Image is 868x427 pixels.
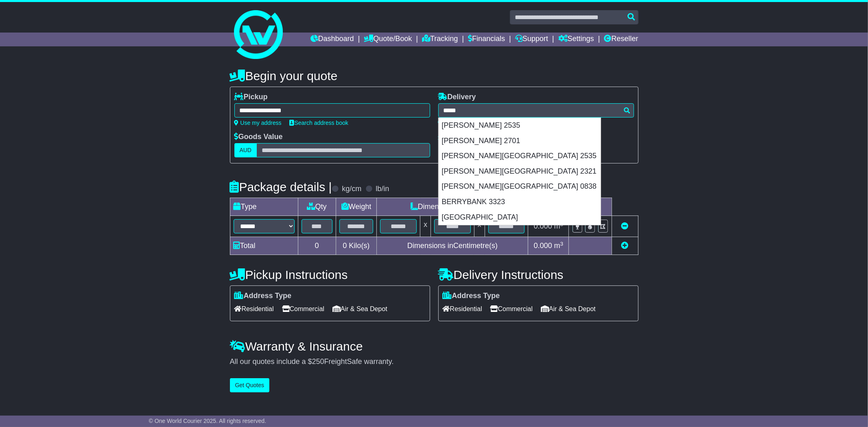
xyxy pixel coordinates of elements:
a: Tracking [422,33,458,46]
div: [PERSON_NAME] 2535 [439,118,601,133]
sup: 3 [560,241,564,247]
div: [PERSON_NAME][GEOGRAPHIC_DATA] 2321 [439,164,601,179]
td: Type [230,198,298,216]
label: AUD [234,143,257,157]
label: lb/in [376,185,389,194]
div: BERRYBANK 3323 [439,194,601,210]
h4: Begin your quote [230,69,638,83]
td: Total [230,237,298,255]
label: Goods Value [234,133,283,142]
a: Search address book [290,120,348,126]
td: Dimensions (L x W x H) [377,198,528,216]
td: Kilo(s) [336,237,377,255]
span: Residential [443,303,482,315]
label: kg/cm [342,185,361,194]
a: Remove this item [621,222,629,230]
div: [PERSON_NAME][GEOGRAPHIC_DATA] 2535 [439,148,601,164]
td: Qty [298,198,336,216]
td: x [474,216,485,237]
label: Address Type [443,292,500,301]
span: 0.000 [534,242,552,250]
sup: 3 [560,221,564,227]
span: Air & Sea Depot [332,303,387,315]
a: Support [515,33,548,46]
div: [PERSON_NAME][GEOGRAPHIC_DATA] 0838 [439,179,601,194]
span: © One World Courier 2025. All rights reserved. [149,418,267,424]
a: Quote/Book [364,33,412,46]
span: Residential [234,303,274,315]
a: Use my address [234,120,282,126]
span: 0 [343,242,347,250]
td: Weight [336,198,377,216]
h4: Package details | [230,180,332,194]
td: x [420,216,431,237]
typeahead: Please provide city [438,103,634,118]
a: Financials [468,33,505,46]
label: Delivery [438,93,476,102]
td: Dimensions in Centimetre(s) [377,237,528,255]
span: Commercial [490,303,533,315]
span: Commercial [282,303,324,315]
h4: Delivery Instructions [438,268,638,281]
h4: Pickup Instructions [230,268,430,281]
div: [GEOGRAPHIC_DATA] [439,210,601,225]
span: m [554,222,564,230]
td: 0 [298,237,336,255]
label: Pickup [234,93,268,102]
span: 0.000 [534,222,552,230]
a: Reseller [604,33,638,46]
a: Settings [558,33,594,46]
a: Add new item [621,242,629,250]
div: [PERSON_NAME] 2701 [439,133,601,149]
div: All our quotes include a $ FreightSafe warranty. [230,357,638,366]
span: 250 [312,357,324,366]
label: Address Type [234,292,292,301]
span: Air & Sea Depot [541,303,596,315]
button: Get Quotes [230,378,270,392]
h4: Warranty & Insurance [230,340,638,353]
span: m [554,242,564,250]
a: Dashboard [310,33,354,46]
